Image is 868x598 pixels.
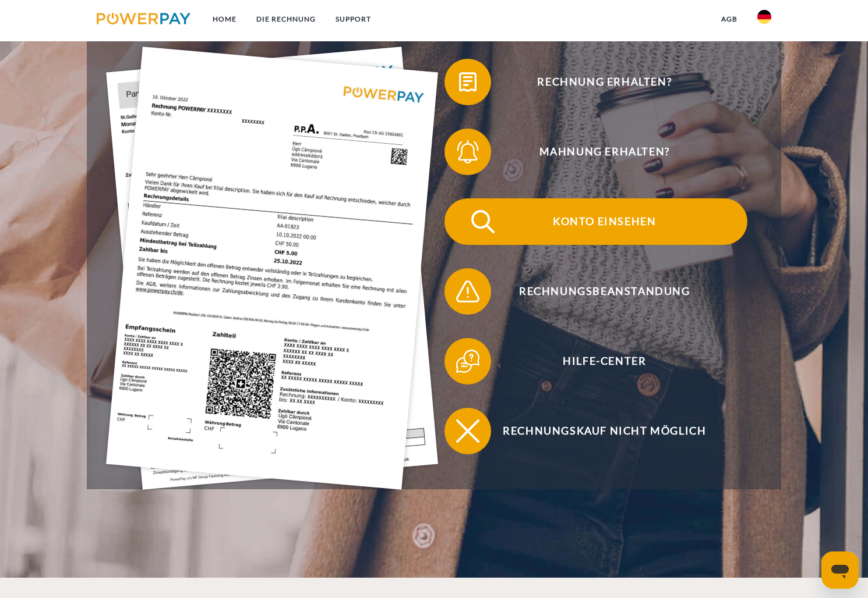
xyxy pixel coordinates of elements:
a: agb [711,9,747,30]
button: Hilfe-Center [444,338,747,385]
img: qb_close.svg [453,417,482,446]
span: Konto einsehen [462,198,747,245]
button: Rechnungsbeanstandung [444,268,747,315]
img: de [757,10,771,24]
img: single_invoice_powerpay_de.jpg [106,47,438,490]
img: qb_bill.svg [453,67,482,97]
span: Hilfe-Center [462,338,747,385]
span: Rechnungsbeanstandung [462,268,747,315]
span: Mahnung erhalten? [462,129,747,175]
button: Rechnung erhalten? [444,59,747,105]
img: qb_warning.svg [453,277,482,306]
img: qb_bell.svg [453,137,482,166]
button: Rechnungskauf nicht möglich [444,408,747,454]
span: Rechnungskauf nicht möglich [462,408,747,454]
img: qb_search.svg [468,207,497,236]
span: Rechnung erhalten? [462,59,747,105]
iframe: Schaltfläche zum Öffnen des Messaging-Fensters [821,551,859,589]
img: qb_help.svg [453,347,482,376]
button: Mahnung erhalten? [444,129,747,175]
a: DIE RECHNUNG [246,9,326,30]
a: SUPPORT [326,9,381,30]
a: Home [203,9,246,30]
button: Konto einsehen [444,198,747,245]
img: logo-powerpay.svg [97,13,190,24]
